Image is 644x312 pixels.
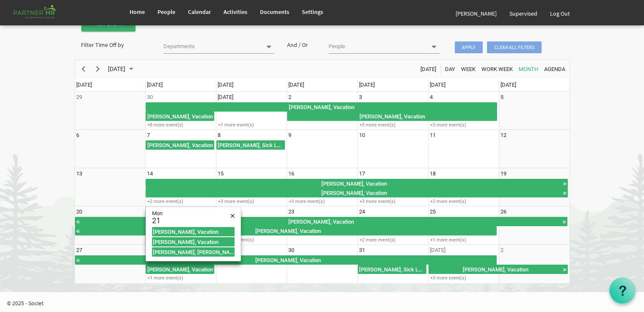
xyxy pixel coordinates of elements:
[76,82,92,88] span: [DATE]
[430,82,445,88] span: [DATE]
[106,63,137,74] button: October 2025
[218,170,224,178] div: Tuesday, July 15, 2025
[227,211,238,221] div: Close
[146,141,214,149] div: [PERSON_NAME], Vacation
[444,64,456,74] span: Day
[76,208,82,216] div: Sunday, July 20, 2025
[430,246,445,255] div: Friday, August 1, 2025
[216,198,286,205] div: +3 more event(s)
[7,299,644,307] p: © 2025 - Societ
[75,41,157,49] div: Filter Time Off by
[358,198,428,205] div: +3 more event(s)
[518,64,539,74] span: Month
[152,248,235,256] div: [PERSON_NAME], [PERSON_NAME] Leave
[420,64,437,74] span: [DATE]
[76,246,82,255] div: Sunday, July 27, 2025
[449,2,503,25] a: [PERSON_NAME]
[542,63,567,74] button: Agenda
[130,8,145,16] span: Home
[481,64,514,74] span: Work Week
[146,275,216,281] div: +1 more event(s)
[281,41,322,49] div: And / Or
[358,237,428,243] div: +2 more event(s)
[544,2,576,25] a: Log Out
[224,8,247,16] span: Activities
[80,256,497,264] div: [PERSON_NAME], Vacation
[509,10,537,17] span: Supervised
[430,131,436,140] div: Friday, July 11, 2025
[75,60,570,284] schedule: of July 2025
[76,170,82,178] div: Sunday, July 13, 2025
[217,141,285,149] div: [PERSON_NAME], Sick Leave
[146,112,214,121] div: Veronica Marte Baeto, Vacation Begin From Monday, June 30, 2025 at 12:00:00 AM GMT-04:00 Ends At ...
[260,8,289,16] span: Documents
[152,228,235,235] div: [PERSON_NAME], Vacation
[147,170,153,178] div: Monday, July 14, 2025
[146,112,214,120] div: [PERSON_NAME], Vacation
[218,82,233,88] span: [DATE]
[500,131,506,140] div: Saturday, July 12, 2025
[163,41,261,52] input: Departments
[216,122,286,128] div: +1 more event(s)
[429,265,562,274] div: [PERSON_NAME], Vacation
[487,41,542,53] span: Clear all filters
[288,93,291,101] div: Wednesday, July 2, 2025
[430,93,433,101] div: Friday, July 4, 2025
[517,63,539,74] button: Month
[288,131,291,140] div: Wednesday, July 9, 2025
[91,60,105,78] div: next period
[358,122,428,128] div: +3 more event(s)
[146,198,216,205] div: +2 more event(s)
[358,265,426,274] div: Momena Ahmed, Sick Leave Begin From Thursday, July 31, 2025 at 12:00:00 AM GMT-04:00 Ends At Thur...
[146,122,216,128] div: +8 more event(s)
[428,122,498,128] div: +3 more event(s)
[430,170,436,178] div: Friday, July 18, 2025
[359,93,362,101] div: Thursday, July 3, 2025
[503,2,544,25] a: Supervised
[147,93,153,101] div: Monday, June 30, 2025
[358,265,426,274] div: [PERSON_NAME], Sick Leave
[500,246,503,255] div: Saturday, August 2, 2025
[80,227,497,235] div: [PERSON_NAME], Vacation
[359,131,365,140] div: Thursday, July 10, 2025
[428,265,568,274] div: Sheeba Colvine, Vacation Begin From Friday, August 1, 2025 at 12:00:00 AM GMT-04:00 Ends At Frida...
[146,189,562,197] div: [PERSON_NAME], Vacation
[455,41,483,53] span: Apply
[81,16,135,31] button: New Event
[359,82,375,88] span: [DATE]
[359,246,365,255] div: Thursday, July 31, 2025
[216,140,285,150] div: Sheeba Colvine, Sick Leave Begin From Tuesday, July 8, 2025 at 12:00:00 AM GMT-04:00 Ends At Tues...
[146,103,497,111] div: [PERSON_NAME], Vacation
[459,63,477,74] button: Week
[218,131,221,140] div: Tuesday, July 8, 2025
[302,8,323,16] span: Settings
[460,64,476,74] span: Week
[152,211,227,217] div: Mon
[146,188,568,197] div: Phil Groff, Vacation Begin From Monday, July 14, 2025 at 12:00:00 AM GMT-04:00 Ends At Friday, Ju...
[75,226,497,235] div: Phil Groff, Vacation Begin From Monday, July 14, 2025 at 12:00:00 AM GMT-04:00 Ends At Friday, Ju...
[443,63,456,74] button: Day
[147,131,150,140] div: Monday, July 7, 2025
[428,198,498,205] div: +2 more event(s)
[146,140,214,150] div: Rita Wairimu, Vacation Begin From Monday, July 7, 2025 at 12:00:00 AM GMT-04:00 Ends At Monday, J...
[158,8,175,16] span: People
[430,208,436,216] div: Friday, July 25, 2025
[287,112,497,121] div: Sophia Chang, Vacation Begin From Wednesday, July 2, 2025 at 12:00:00 AM GMT-04:00 Ends At Friday...
[500,170,506,178] div: Saturday, July 19, 2025
[428,237,498,243] div: +1 more event(s)
[288,208,294,216] div: Wednesday, July 23, 2025
[75,255,497,265] div: Ilse Fick, Vacation Begin From Monday, July 14, 2025 at 12:00:00 AM GMT-04:00 Ends At Friday, Aug...
[359,208,365,216] div: Thursday, July 24, 2025
[218,93,233,101] div: Tuesday, July 1, 2025
[288,170,294,178] div: Wednesday, July 16, 2025
[76,93,82,101] div: Sunday, June 29, 2025
[75,217,567,226] div: Ilse Fick, Vacation Begin From Monday, July 14, 2025 at 12:00:00 AM GMT-04:00 Ends At Friday, Aug...
[152,237,235,246] div: Phil Groff, Vacation Begin From Monday, July 14, 2025 at 12:00:00 AM GMT-04:00 Ends At Friday, Ju...
[146,179,568,188] div: Ilse Fick, Vacation Begin From Monday, July 14, 2025 at 12:00:00 AM GMT-04:00 Ends At Friday, Aug...
[288,246,294,255] div: Wednesday, July 30, 2025
[146,102,497,112] div: Sheeba Colvine, Vacation Begin From Monday, June 30, 2025 at 12:00:00 AM GMT-04:00 Ends At Friday...
[480,63,514,74] button: Work Week
[152,247,235,257] div: Mohammad Zamir Aiub, Sick Leave Begin From Monday, July 21, 2025 at 12:00:00 AM GMT-04:00 Ends At...
[216,237,286,243] div: +4 more event(s)
[77,63,89,74] button: Previous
